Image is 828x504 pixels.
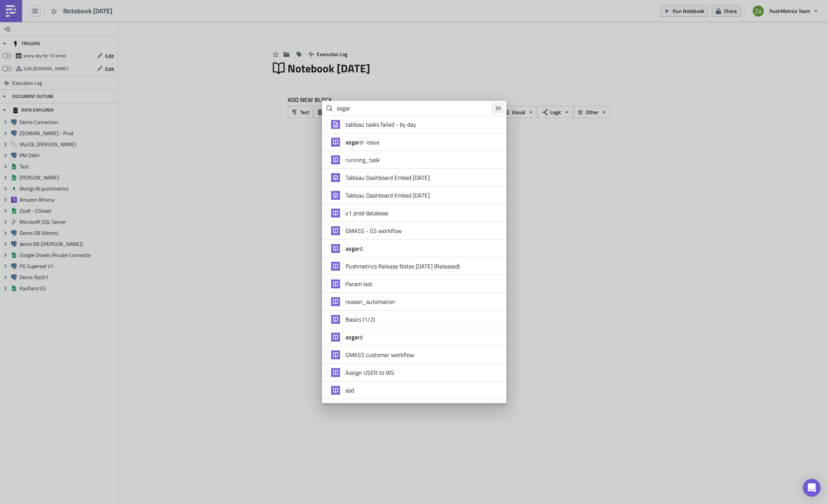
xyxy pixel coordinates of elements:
span: running_task [346,156,380,164]
span: Basics (1/2) [346,316,375,323]
span: 39 [495,104,501,112]
strong: asgar [346,244,360,253]
span: Param last [346,280,372,288]
input: Search for reports... [322,101,506,116]
strong: asgar [346,138,360,147]
span: Tableau Dashboard Embed [DATE] [346,174,430,181]
span: Pushmetrics Release Notes [DATE] (Released) [346,263,460,270]
span: reason_automation [346,298,395,305]
span: d- issue [346,138,379,146]
span: asd [346,387,354,394]
span: Tableau Dashboard Embed [DATE] [346,192,430,199]
span: d [346,333,363,341]
span: GMASS customer workflow [346,351,414,359]
span: v1 prod database [346,209,388,217]
strong: asgar [346,333,360,342]
span: d [346,245,363,252]
span: tableau tasks failed - by day [346,121,416,128]
span: Assign USER to WS [346,369,394,376]
div: Open Intercom Messenger [803,479,821,497]
span: GMASS - GS workflow [346,227,402,234]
